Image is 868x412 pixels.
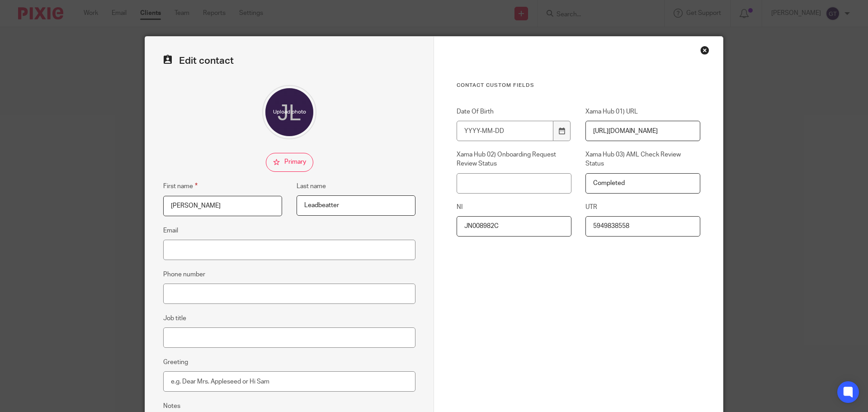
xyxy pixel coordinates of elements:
h2: Edit contact [163,55,415,67]
label: Xama Hub 01) URL [585,107,700,116]
label: Xama Hub 02) Onboarding Request Review Status [457,150,571,169]
label: UTR [585,203,700,212]
input: e.g. Dear Mrs. Appleseed or Hi Sam [163,371,415,392]
label: Email [163,226,178,235]
div: Close this dialog window [700,46,709,55]
label: First name [163,181,198,191]
label: Job title [163,314,186,323]
h3: Contact Custom fields [457,82,700,89]
label: Last name [297,182,326,191]
input: YYYY-MM-DD [457,121,553,141]
label: Greeting [163,358,188,367]
label: Notes [163,402,180,411]
label: Phone number [163,270,205,279]
label: Date Of Birth [457,107,571,116]
label: NI [457,203,571,212]
label: Xama Hub 03) AML Check Review Status [585,150,700,169]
